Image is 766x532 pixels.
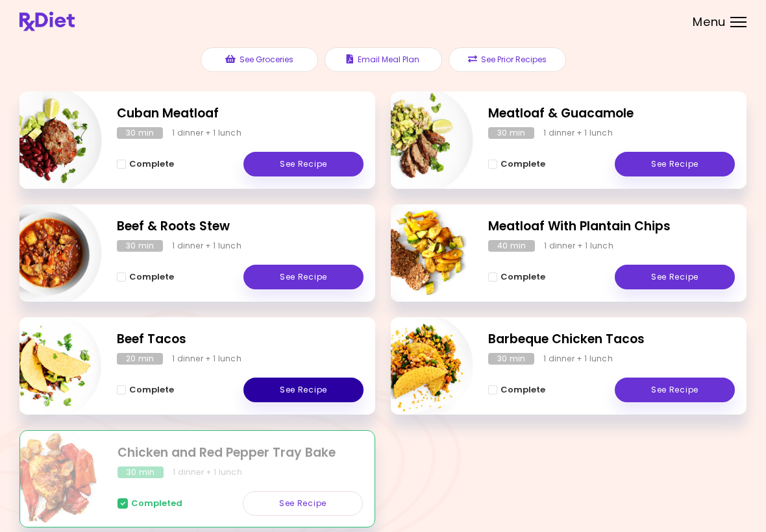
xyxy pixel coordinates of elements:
div: 1 dinner + 1 lunch [543,353,613,365]
div: 30 min [117,240,163,252]
button: Complete - Beef Tacos [117,382,174,398]
div: 1 dinner + 1 lunch [543,127,613,139]
div: 1 dinner + 1 lunch [172,353,241,365]
button: Complete - Beef & Roots Stew [117,269,174,285]
div: 30 min [117,466,164,478]
a: See Recipe - Meatloaf & Guacamole [615,152,735,176]
span: Complete [129,272,174,282]
span: Complete [500,159,545,169]
img: Info - Meatloaf & Guacamole [365,86,473,194]
img: RxDiet [19,12,75,31]
a: See Recipe - Cuban Meatloaf [243,152,364,176]
h2: Meatloaf & Guacamole [488,104,735,123]
span: Complete [129,385,174,395]
div: 1 dinner + 1 lunch [172,240,241,252]
button: See Prior Recipes [449,47,566,72]
a: See Recipe - Meatloaf With Plantain Chips [615,265,735,289]
h2: Chicken and Red Pepper Tray Bake [117,444,363,463]
span: Menu [693,16,726,28]
img: Info - Barbeque Chicken Tacos [365,312,473,420]
button: Complete - Barbeque Chicken Tacos [488,382,545,398]
span: Complete [500,272,545,282]
a: See Recipe - Beef & Roots Stew [243,265,364,289]
button: Complete - Meatloaf & Guacamole [488,156,545,172]
span: Completed [131,498,182,509]
h2: Cuban Meatloaf [117,104,364,123]
a: See Recipe - Beef Tacos [243,378,364,402]
span: Complete [129,159,174,169]
h2: Meatloaf With Plantain Chips [488,217,735,236]
a: See Recipe - Barbeque Chicken Tacos [615,378,735,402]
div: 1 dinner + 1 lunch [172,127,241,139]
h2: Beef Tacos [117,330,364,349]
span: Complete [500,385,545,395]
button: Email Meal Plan [325,47,442,72]
a: See Recipe - Chicken and Red Pepper Tray Bake [243,491,363,516]
div: 30 min [488,127,534,139]
h2: Barbeque Chicken Tacos [488,330,735,349]
div: 30 min [488,353,534,365]
img: Info - Meatloaf With Plantain Chips [365,199,473,307]
button: Complete - Meatloaf With Plantain Chips [488,269,545,285]
div: 1 dinner + 1 lunch [173,466,242,478]
div: 30 min [117,127,163,139]
button: See Groceries [201,47,318,72]
div: 1 dinner + 1 lunch [544,240,613,252]
h2: Beef & Roots Stew [117,217,364,236]
div: 20 min [117,353,163,365]
div: 40 min [488,240,535,252]
button: Complete - Cuban Meatloaf [117,156,174,172]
